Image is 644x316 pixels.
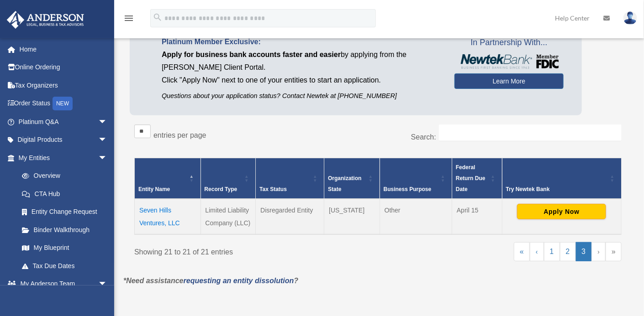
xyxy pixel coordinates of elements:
[13,221,116,239] a: Binder Walkthrough
[530,242,544,261] a: Previous
[98,131,116,150] span: arrow_drop_down
[135,199,201,234] td: Seven Hills Ventures, LLC
[162,90,441,102] p: Questions about your application status? Contact Newtek at [PHONE_NUMBER]
[324,158,380,199] th: Organization State: Activate to sort
[576,242,592,261] a: 3
[452,199,502,234] td: April 15
[205,186,238,192] span: Record Type
[380,158,452,199] th: Business Purpose: Activate to sort
[454,73,564,89] a: Learn More
[153,131,206,139] label: entries per page
[411,133,436,141] label: Search:
[560,242,576,261] a: 2
[13,167,112,185] a: Overview
[506,184,607,195] div: Try Newtek Bank
[517,204,606,219] button: Apply Now
[454,36,564,50] span: In Partnership With...
[123,13,134,24] i: menu
[623,11,637,25] img: User Pic
[256,158,324,199] th: Tax Status: Activate to sort
[13,185,116,203] a: CTA Hub
[6,149,116,167] a: My Entitiesarrow_drop_down
[259,186,287,192] span: Tax Status
[201,199,256,234] td: Limited Liability Company (LLC)
[6,94,121,113] a: Order StatusNEW
[162,48,441,74] p: by applying from the [PERSON_NAME] Client Portal.
[184,277,294,285] a: requesting an entity dissolution
[4,11,87,29] img: Anderson Advisors Platinum Portal
[13,257,116,275] a: Tax Due Dates
[456,164,486,192] span: Federal Return Due Date
[324,199,380,234] td: [US_STATE]
[459,54,559,69] img: NewtekBankLogoSM.png
[328,175,361,192] span: Organization State
[502,158,621,199] th: Try Newtek Bank : Activate to sort
[123,277,298,285] em: *Need assistance ?
[6,275,121,293] a: My Anderson Teamarrow_drop_down
[452,158,502,199] th: Federal Return Due Date: Activate to sort
[544,242,560,261] a: 1
[514,242,530,261] a: First
[162,36,441,48] p: Platinum Member Exclusive:
[256,199,324,234] td: Disregarded Entity
[134,242,371,259] div: Showing 21 to 21 of 21 entries
[138,186,170,192] span: Entity Name
[135,158,201,199] th: Entity Name: Activate to invert sorting
[162,51,341,58] span: Apply for business bank accounts faster and easier
[591,242,606,261] a: Next
[606,242,622,261] a: Last
[98,113,116,131] span: arrow_drop_down
[201,158,256,199] th: Record Type: Activate to sort
[153,12,163,22] i: search
[162,74,441,87] p: Click "Apply Now" next to one of your entities to start an application.
[6,58,121,77] a: Online Ordering
[6,113,121,131] a: Platinum Q&Aarrow_drop_down
[6,76,121,94] a: Tax Organizers
[6,40,121,58] a: Home
[13,239,116,257] a: My Blueprint
[13,203,116,221] a: Entity Change Request
[380,199,452,234] td: Other
[123,16,134,24] a: menu
[384,186,432,192] span: Business Purpose
[6,131,121,149] a: Digital Productsarrow_drop_down
[98,275,116,294] span: arrow_drop_down
[53,97,73,110] div: NEW
[98,149,116,167] span: arrow_drop_down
